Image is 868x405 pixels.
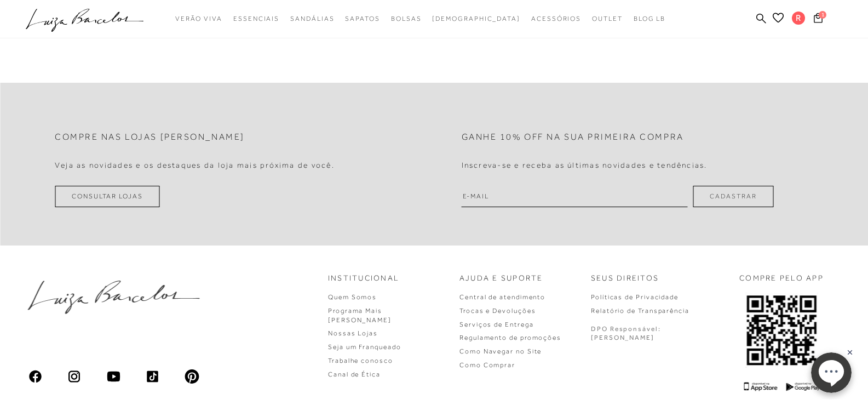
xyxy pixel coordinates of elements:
[55,161,335,170] h4: Veja as novidades e os destaques da loja mais próxima de você.
[459,361,515,369] a: Como Comprar
[328,343,401,351] a: Seja um Franqueado
[345,15,380,22] span: Sapatos
[462,161,708,170] h4: Inscreva-se e receba as últimas novidades e tendências.
[175,9,222,29] a: categoryNavScreenReaderText
[67,369,82,384] img: instagram_material_outline
[328,273,399,284] p: Institucional
[27,281,199,314] img: luiza-barcelos.png
[462,186,688,207] input: E-mail
[591,324,661,343] p: DPO Responsável: [PERSON_NAME]
[290,9,334,29] a: categoryNavScreenReaderText
[290,15,334,22] span: Sandálias
[459,321,533,328] a: Serviços de Entrega
[810,12,826,27] button: 1
[592,15,623,22] span: Outlet
[175,15,222,22] span: Verão Viva
[106,369,121,384] img: youtube_material_rounded
[328,329,378,337] a: Nossas Lojas
[391,15,422,22] span: Bolsas
[459,273,543,284] p: Ajuda e Suporte
[459,347,542,355] a: Como Navegar no Site
[432,15,520,22] span: [DEMOGRAPHIC_DATA]
[819,11,826,19] span: 1
[531,9,581,29] a: categoryNavScreenReaderText
[744,382,777,391] img: App Store Logo
[591,293,679,301] a: Políticas de Privacidade
[693,186,773,207] button: Cadastrar
[55,132,245,142] h2: Compre nas lojas [PERSON_NAME]
[391,9,422,29] a: categoryNavScreenReaderText
[634,9,665,29] a: BLOG LB
[27,369,43,384] img: facebook_ios_glyph
[745,293,818,368] img: QRCODE
[233,15,279,22] span: Essenciais
[787,11,810,28] button: R
[328,307,392,324] a: Programa Mais [PERSON_NAME]
[462,132,684,142] h2: Ganhe 10% off na sua primeira compra
[459,293,545,301] a: Central de atendimento
[328,357,393,364] a: Trabalhe conosco
[55,186,160,207] a: Consultar Lojas
[592,9,623,29] a: categoryNavScreenReaderText
[739,273,824,284] p: COMPRE PELO APP
[591,307,689,315] a: Relatório de Transparência
[459,307,536,315] a: Trocas e Devoluções
[328,293,377,301] a: Quem Somos
[634,15,665,22] span: BLOG LB
[786,382,819,391] img: Google Play Logo
[531,15,581,22] span: Acessórios
[591,273,659,284] p: Seus Direitos
[432,9,520,29] a: noSubCategoriesText
[184,369,199,384] img: pinterest_ios_filled
[792,12,805,25] span: R
[345,9,380,29] a: categoryNavScreenReaderText
[459,334,561,341] a: Regulamento de promoções
[328,370,381,378] a: Canal de Ética
[145,369,160,384] img: tiktok
[233,9,279,29] a: categoryNavScreenReaderText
